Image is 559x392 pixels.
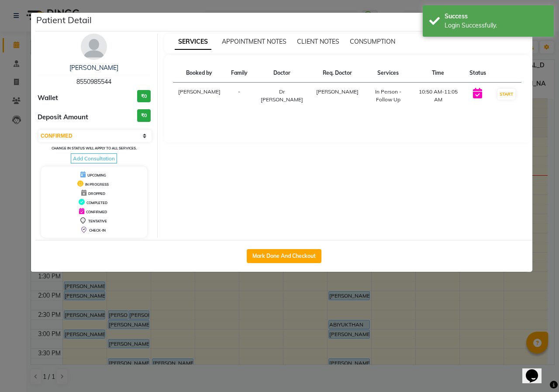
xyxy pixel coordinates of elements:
[38,112,88,122] span: Deposit Amount
[364,64,412,83] th: Services
[445,12,547,21] div: Success
[412,83,464,109] td: 10:50 AM-11:05 AM
[311,64,364,83] th: Req. Doctor
[87,173,106,177] span: UPCOMING
[38,93,58,103] span: Wallet
[89,228,106,232] span: CHECK-IN
[76,78,111,86] span: 8550985544
[253,64,311,83] th: Doctor
[464,64,491,83] th: Status
[247,249,321,263] button: Mark Done And Checkout
[86,210,107,214] span: CONFIRMED
[226,83,253,109] td: -
[86,201,107,205] span: COMPLETED
[445,21,547,30] div: Login Successfully.
[137,109,151,122] h3: ₹0
[522,357,550,383] iframe: chat widget
[52,146,137,150] small: Change in status will apply to all services.
[175,34,211,50] span: SERVICES
[369,88,407,104] div: In Person - Follow Up
[261,88,303,103] span: Dr [PERSON_NAME]
[81,34,107,60] img: avatar
[88,191,105,196] span: DROPPED
[173,83,226,109] td: [PERSON_NAME]
[71,153,117,163] span: Add Consultation
[226,64,253,83] th: Family
[222,38,286,45] span: APPOINTMENT NOTES
[36,14,92,27] h5: Patient Detail
[69,64,118,72] a: [PERSON_NAME]
[173,64,226,83] th: Booked by
[350,38,395,45] span: CONSUMPTION
[88,219,107,223] span: TENTATIVE
[85,182,109,187] span: IN PROGRESS
[497,89,515,100] button: START
[316,88,359,95] span: [PERSON_NAME]
[297,38,339,45] span: CLIENT NOTES
[137,90,151,103] h3: ₹0
[412,64,464,83] th: Time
